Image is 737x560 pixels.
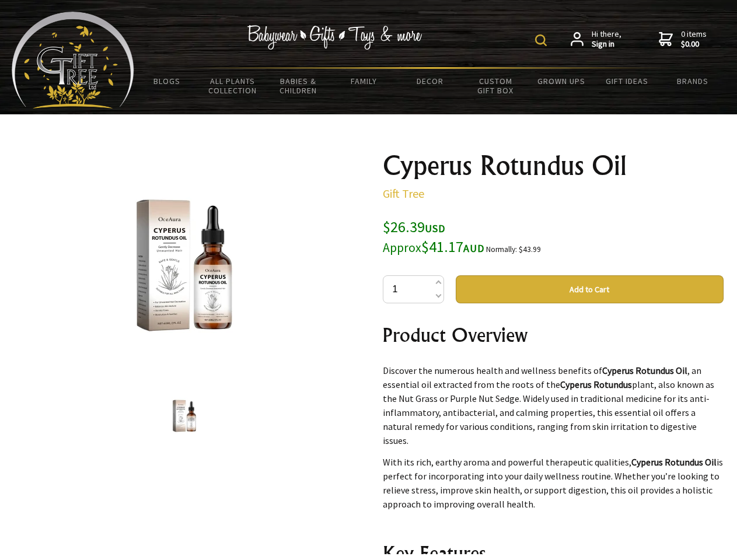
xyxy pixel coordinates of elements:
[266,69,331,103] a: Babies & Children
[463,69,529,103] a: Custom Gift Box
[486,244,541,254] small: Normally: $43.99
[631,456,717,468] strong: Cyperus Rotundus Oil
[560,379,632,390] strong: Cyperus Rotundus
[383,363,724,447] p: Discover the numerous health and wellness benefits of , an essential oil extracted from the roots...
[12,12,134,108] img: Babyware - Gifts - Toys and more...
[456,275,724,303] button: Add to Cart
[660,69,726,93] a: Brands
[397,69,463,93] a: Decor
[383,186,424,201] a: Gift Tree
[681,29,707,50] span: 0 items
[535,34,547,46] img: product search
[528,69,594,93] a: Grown Ups
[200,69,266,103] a: All Plants Collection
[93,174,275,356] img: Cyperus Rotundus Oil
[659,29,707,50] a: 0 items$0.00
[162,394,207,438] img: Cyperus Rotundus Oil
[383,152,724,180] h1: Cyperus Rotundus Oil
[134,69,200,93] a: BLOGS
[383,455,724,511] p: With its rich, earthy aroma and powerful therapeutic qualities, is perfect for incorporating into...
[247,25,422,50] img: Babywear - Gifts - Toys & more
[383,321,724,349] h2: Product Overview
[592,29,621,50] span: Hi there,
[681,39,707,50] strong: $0.00
[425,222,445,235] span: USD
[331,69,397,93] a: Family
[463,242,484,255] span: AUD
[383,217,484,256] span: $26.39 $41.17
[571,29,621,50] a: Hi there,Sign in
[592,39,621,50] strong: Sign in
[602,365,687,376] strong: Cyperus Rotundus Oil
[594,69,660,93] a: Gift Ideas
[383,240,421,256] small: Approx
